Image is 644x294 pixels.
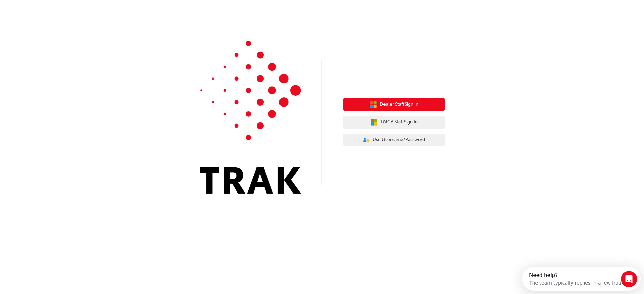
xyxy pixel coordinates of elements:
[380,118,418,126] span: TMCA Staff Sign In
[7,11,105,18] div: The team typically replies in a few hours.
[343,98,445,111] button: Dealer StaffSign In
[380,100,418,108] span: Dealer Staff Sign In
[522,267,641,291] iframe: Intercom live chat discovery launcher
[621,271,637,287] iframe: Intercom live chat
[3,3,125,21] div: Open Intercom Messenger
[373,136,425,144] span: Use Username/Password
[343,134,445,146] button: Use Username/Password
[7,6,105,11] div: Need help?
[343,116,445,129] button: TMCA StaffSign In
[200,41,301,194] img: Trak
